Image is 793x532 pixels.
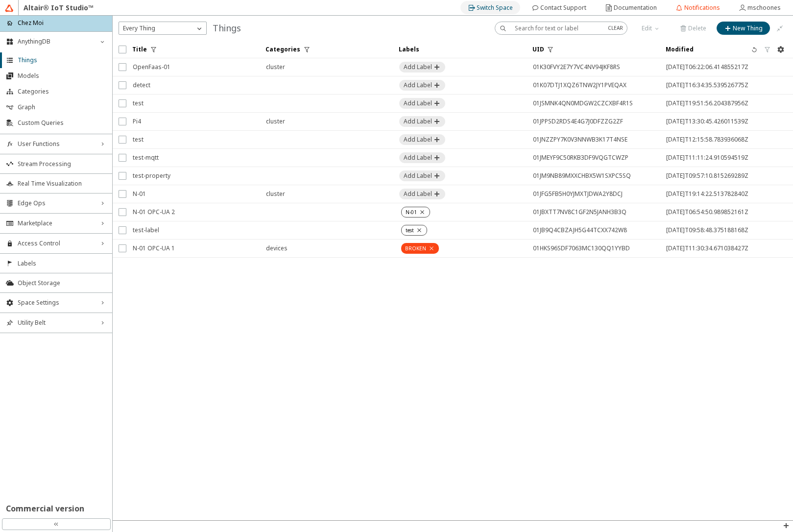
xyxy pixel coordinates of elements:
span: Access Control [18,240,95,247]
span: Space Settings [18,299,95,307]
span: Utility Belt [18,319,95,327]
span: Marketplace [18,219,95,227]
span: Custom Queries [18,119,106,127]
span: Categories [18,88,106,96]
span: Labels [18,260,106,267]
span: Stream Processing [18,160,106,168]
span: User Functions [18,140,95,148]
span: Models [18,72,106,80]
span: Things [18,56,106,64]
span: AnythingDB [18,38,95,46]
span: Edge Ops [18,199,95,207]
span: Real Time Visualization [18,180,106,188]
span: Object Storage [18,279,106,287]
span: Graph [18,103,106,111]
p: Chez Moi [18,19,44,27]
